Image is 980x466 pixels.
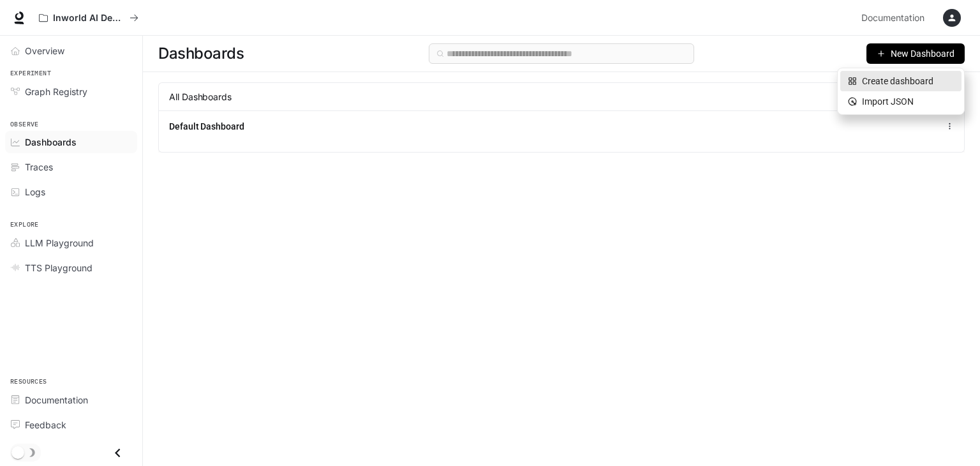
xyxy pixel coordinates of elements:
a: Feedback [5,414,137,436]
span: Logs [25,185,45,199]
a: Dashboards [5,131,137,153]
p: Inworld AI Demos [53,13,124,24]
span: TTS Playground [25,261,93,274]
span: LLM Playground [25,236,94,250]
span: Dashboards [158,41,244,66]
span: Traces [25,160,53,174]
a: Traces [5,156,137,178]
span: Feedback [25,418,66,432]
a: TTS Playground [5,257,137,279]
span: Graph Registry [25,85,87,98]
span: Overview [25,44,64,57]
button: New Dashboard [866,43,965,64]
span: All Dashboards [169,91,232,103]
div: Create dashboard [848,74,954,88]
a: LLM Playground [5,232,137,254]
button: All workspaces [33,5,144,31]
a: Documentation [856,5,934,31]
a: Default Dashboard [169,120,244,133]
span: Dark mode toggle [11,445,24,459]
span: Documentation [25,393,88,407]
a: Documentation [5,389,137,411]
div: Import JSON [848,94,954,109]
a: Logs [5,181,137,203]
button: Close drawer [103,440,132,466]
a: Overview [5,40,137,62]
span: New Dashboard [891,47,954,61]
a: Graph Registry [5,80,137,103]
span: Dashboards [25,135,77,149]
span: Documentation [861,10,924,26]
